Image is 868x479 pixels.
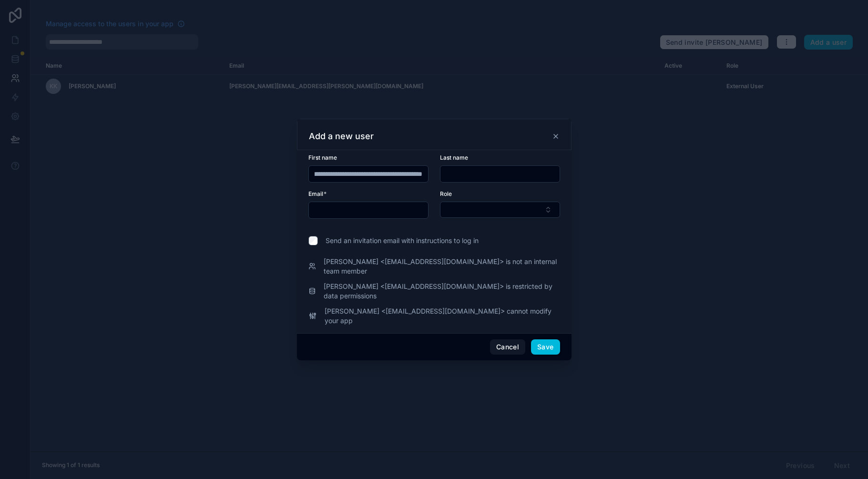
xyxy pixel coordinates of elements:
[326,236,479,245] span: Send an invitation email with instructions to log in
[490,339,525,355] button: Cancel
[440,202,560,218] button: Select Button
[440,154,468,161] span: Last name
[309,131,374,142] h3: Add a new user
[308,154,337,161] span: First name
[440,190,452,197] span: Role
[325,306,560,326] span: [PERSON_NAME] <[EMAIL_ADDRESS][DOMAIN_NAME]> cannot modify your app
[324,282,560,301] span: [PERSON_NAME] <[EMAIL_ADDRESS][DOMAIN_NAME]> is restricted by data permissions
[324,257,560,276] span: [PERSON_NAME] <[EMAIL_ADDRESS][DOMAIN_NAME]> is not an internal team member
[531,339,560,355] button: Save
[308,236,318,245] input: Send an invitation email with instructions to log in
[308,190,323,197] span: Email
